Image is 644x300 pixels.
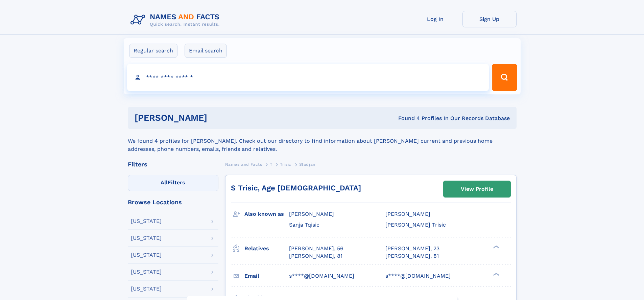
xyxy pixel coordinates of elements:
[128,11,225,29] img: Logo Names and Facts
[128,129,517,153] div: We found 4 profiles for [PERSON_NAME]. Check out our directory to find information about [PERSON_...
[385,245,439,252] a: [PERSON_NAME], 23
[231,184,361,192] a: S Trisic, Age [DEMOGRAPHIC_DATA]
[289,222,319,228] span: Sanja Tqisic
[128,161,218,167] div: Filters
[444,181,510,197] a: View Profile
[462,11,517,27] a: Sign Up
[289,245,343,252] a: [PERSON_NAME], 56
[270,162,272,167] span: T
[131,218,162,224] div: [US_STATE]
[280,160,291,168] a: Trisic
[385,252,439,260] a: [PERSON_NAME], 81
[385,211,430,217] span: [PERSON_NAME]
[244,270,289,282] h3: Email
[225,160,262,168] a: Names and Facts
[135,114,303,122] h1: [PERSON_NAME]
[185,44,227,58] label: Email search
[289,252,342,260] a: [PERSON_NAME], 81
[299,162,315,167] span: Sladjan
[131,235,162,241] div: [US_STATE]
[244,208,289,220] h3: Also known as
[131,286,162,292] div: [US_STATE]
[129,44,177,58] label: Regular search
[161,179,168,186] span: All
[289,211,334,217] span: [PERSON_NAME]
[127,64,489,91] input: search input
[131,269,162,275] div: [US_STATE]
[128,175,218,191] label: Filters
[131,252,162,258] div: [US_STATE]
[492,64,517,91] button: Search Button
[385,222,446,228] span: [PERSON_NAME] Trisic
[270,160,272,168] a: T
[128,199,218,205] div: Browse Locations
[492,272,500,276] div: ❯
[492,245,500,249] div: ❯
[408,11,462,27] a: Log In
[303,115,510,122] div: Found 4 Profiles In Our Records Database
[461,181,493,197] div: View Profile
[280,162,291,167] span: Trisic
[244,243,289,254] h3: Relatives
